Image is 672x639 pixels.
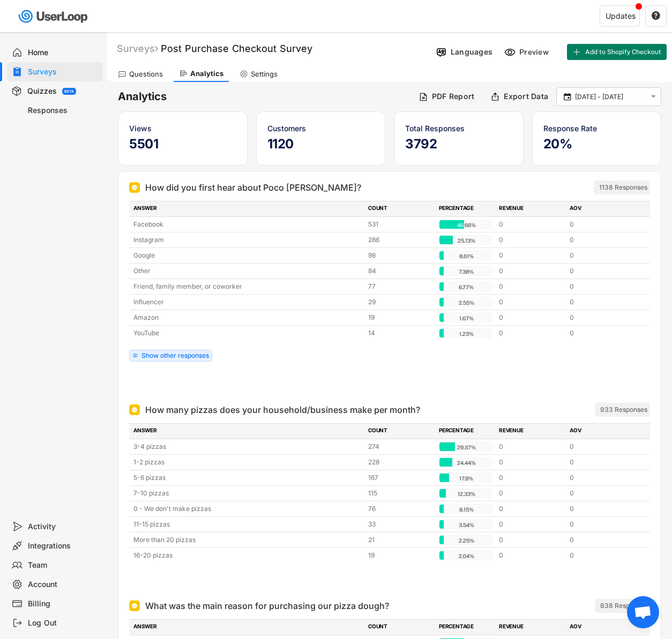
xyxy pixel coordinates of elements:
div: 19 [368,551,432,560]
div: PERCENTAGE [439,204,492,214]
div: 29.37% [442,442,491,452]
div: Settings [251,70,278,79]
h5: 3792 [405,136,512,152]
div: AOV [570,622,634,632]
div: 0 [499,442,563,452]
div: 1.23% [442,329,491,339]
div: Views [129,123,236,134]
div: Quizzes [27,86,57,96]
div: PERCENTAGE [439,622,492,632]
div: AOV [570,426,634,436]
div: Export Data [504,92,548,101]
text:  [564,92,571,101]
div: YouTube [133,328,362,338]
div: Languages [451,47,492,57]
div: 84 [368,266,432,276]
div: 17.9% [442,473,491,483]
div: 98 [368,251,432,260]
img: Language%20Icon.svg [436,47,447,58]
div: 11-15 pizzas [133,520,362,529]
div: Surveys [28,67,99,77]
div: 24.44% [442,458,491,468]
div: 0 [499,313,563,322]
img: Single Select [131,603,138,609]
button:  [648,92,658,101]
div: 2.25% [442,536,491,545]
div: 16-20 pizzas [133,551,362,560]
div: 0 [570,251,634,260]
div: 0 [499,535,563,545]
div: 6.77% [442,282,491,292]
div: AOV [570,204,634,214]
img: userloop-logo-01.svg [16,5,92,27]
div: Total Responses [405,123,512,134]
div: 5-6 pizzas [133,473,362,483]
div: 8.61% [442,251,491,261]
div: How did you first hear about Poco [PERSON_NAME]? [145,181,361,194]
div: Other [133,266,362,276]
div: 115 [368,488,432,498]
div: Home [28,48,99,58]
div: 14 [368,328,432,338]
div: 0 [570,282,634,291]
div: Account [28,580,99,590]
div: Billing [28,599,99,609]
div: 0 [499,235,563,245]
div: 77 [368,282,432,291]
img: Single Select [131,407,138,413]
div: 0 [570,220,634,229]
div: What was the main reason for purchasing our pizza dough? [145,599,389,612]
div: 933 Responses [600,405,647,414]
div: 838 Responses [600,602,647,610]
div: 0 [499,504,563,514]
h5: 1120 [267,136,375,152]
div: PDF Report [432,92,475,101]
div: 2.04% [442,551,491,561]
input: Select Date Range [575,92,646,102]
div: 286 [368,235,432,245]
div: 0 [570,235,634,245]
div: 0 [499,551,563,560]
button:  [562,92,572,102]
div: 167 [368,473,432,483]
text:  [652,11,660,20]
div: 0 - We don't make pizzas [133,504,362,514]
div: 0 [570,488,634,498]
div: 0 [570,551,634,560]
div: COUNT [368,204,432,214]
div: 76 [368,504,432,514]
div: 274 [368,442,432,452]
div: 46.66% [442,220,491,230]
button: Add to Shopify Checkout [567,44,667,60]
div: ANSWER [133,204,362,214]
div: Activity [28,522,99,532]
div: REVENUE [499,426,563,436]
div: 0 [570,520,634,529]
span: Add to Shopify Checkout [585,49,661,55]
div: COUNT [368,426,432,436]
div: 1138 Responses [599,183,647,192]
div: 0 [499,251,563,260]
div: Team [28,560,99,570]
div: 25.13% [442,236,491,245]
div: Friend, family member, or coworker [133,282,362,291]
div: ANSWER [133,426,362,436]
div: 0 [570,328,634,338]
div: Log Out [28,618,99,628]
div: 0 [499,282,563,291]
div: Updates [606,12,636,20]
div: 33 [368,520,432,529]
div: 8.15% [442,505,491,514]
div: Instagram [133,235,362,245]
div: 7.38% [442,267,491,276]
h6: Analytics [118,89,410,104]
div: Preview [519,47,551,57]
div: PERCENTAGE [439,426,492,436]
div: 3-4 pizzas [133,442,362,452]
div: 1-2 pizzas [133,457,362,467]
div: 0 [570,313,634,322]
div: 3.54% [442,520,491,530]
